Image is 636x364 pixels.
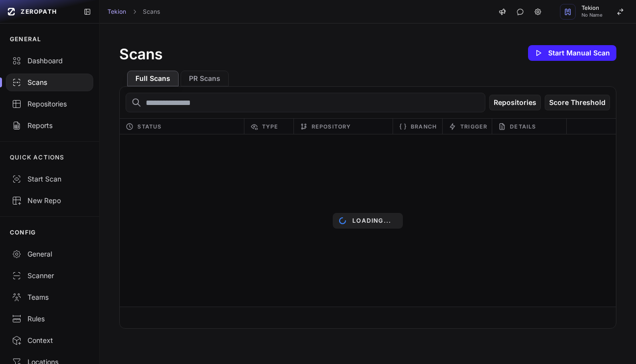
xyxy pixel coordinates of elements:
a: Scans [143,8,160,16]
button: Full Scans [127,71,179,86]
div: New Repo [12,196,87,206]
button: PR Scans [181,71,229,86]
div: Repositories [12,99,87,109]
button: Score Threshold [545,95,610,110]
div: Teams [12,292,87,302]
span: Trigger [460,121,487,132]
p: CONFIG [10,229,36,236]
span: No Name [582,13,603,18]
span: Tekion [582,5,603,11]
div: Scans [12,78,87,87]
h1: Scans [119,45,162,63]
p: QUICK ACTIONS [10,154,65,161]
nav: breadcrumb [107,8,160,16]
div: Context [12,336,87,345]
div: Scanner [12,271,87,281]
svg: chevron right, [131,8,138,15]
div: Rules [12,314,87,324]
span: Branch [411,121,437,132]
a: ZEROPATH [4,4,76,20]
div: Reports [12,121,87,130]
p: Loading... [352,217,391,225]
span: Type [262,121,278,132]
a: Tekion [107,8,126,16]
span: Status [137,121,161,132]
p: GENERAL [10,35,41,43]
button: Repositories [489,95,541,110]
div: General [12,249,87,259]
div: Start Scan [12,174,87,184]
span: Details [510,121,536,132]
button: Start Manual Scan [528,45,616,61]
div: Dashboard [12,56,87,66]
span: ZEROPATH [21,8,57,16]
span: Repository [312,121,351,132]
